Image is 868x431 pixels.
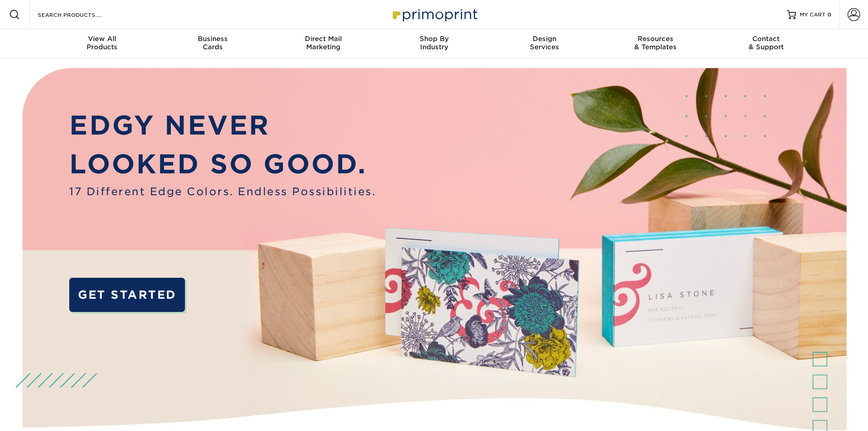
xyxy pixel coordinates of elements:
span: MY CART [800,11,826,19]
span: 0 [827,11,832,18]
div: Industry [379,35,489,51]
div: & Templates [600,35,711,51]
span: View All [47,35,158,43]
a: Resources& Templates [600,29,711,58]
span: Design [489,35,600,43]
span: Contact [711,35,822,43]
div: Cards [157,35,268,51]
a: GET STARTED [69,278,185,312]
span: Resources [600,35,711,43]
a: Shop ByIndustry [379,29,489,58]
div: Products [47,35,158,51]
span: Shop By [379,35,489,43]
a: BusinessCards [157,29,268,58]
div: Marketing [268,35,379,51]
span: Direct Mail [268,35,379,43]
a: Direct MailMarketing [268,29,379,58]
div: Services [489,35,600,51]
p: EDGY NEVER [69,106,376,145]
p: LOOKED SO GOOD. [69,145,376,184]
span: 17 Different Edge Colors. Endless Possibilities. [69,184,376,199]
div: & Support [711,35,822,51]
a: DesignServices [489,29,600,58]
a: View AllProducts [47,29,158,58]
input: SEARCH PRODUCTS..... [37,9,126,20]
img: Primoprint [389,5,480,24]
span: Business [157,35,268,43]
a: Contact& Support [711,29,822,58]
